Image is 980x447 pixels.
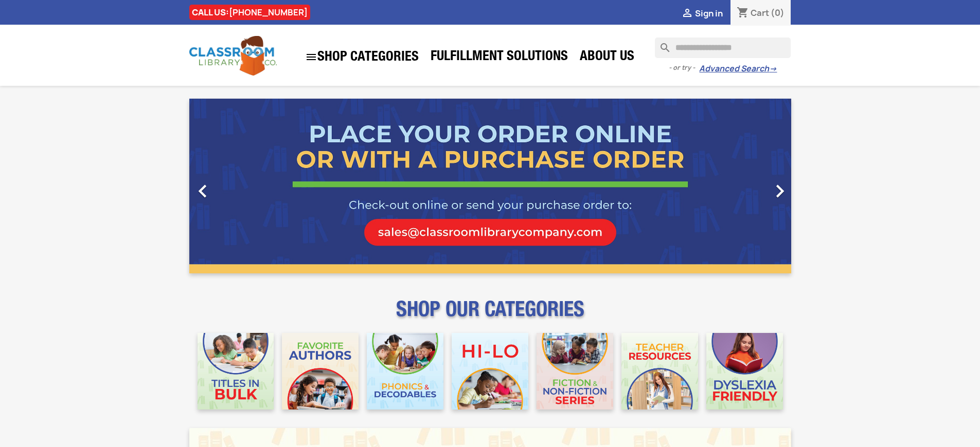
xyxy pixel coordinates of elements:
a: Next [701,99,791,273]
img: CLC_HiLo_Mobile.jpg [452,333,528,409]
img: Classroom Library Company [189,36,277,76]
span: Cart [751,7,769,18]
img: CLC_Favorite_Authors_Mobile.jpg [282,333,359,409]
div: CALL US: [189,5,310,20]
i:  [190,178,216,204]
a: Advanced Search→ [699,64,777,74]
i:  [767,178,793,204]
ul: Carousel container [189,99,791,273]
p: SHOP OUR CATEGORIES [189,306,791,325]
img: CLC_Phonics_And_Decodables_Mobile.jpg [367,333,443,409]
a: [PHONE_NUMBER] [229,7,308,18]
img: CLC_Fiction_Nonfiction_Mobile.jpg [537,333,613,409]
i: shopping_cart [737,7,749,20]
img: CLC_Dyslexia_Mobile.jpg [706,333,783,409]
i:  [305,51,317,63]
a:  Sign in [681,8,723,19]
span: → [769,64,777,74]
i:  [681,8,693,20]
span: (0) [771,7,785,18]
a: Fulfillment Solutions [425,47,573,68]
a: About Us [575,47,639,68]
img: CLC_Bulk_Mobile.jpg [198,333,274,409]
a: Previous [189,99,280,273]
span: - or try - [669,63,699,73]
img: CLC_Teacher_Resources_Mobile.jpg [621,333,698,409]
input: Search [655,38,791,58]
i: search [655,38,667,50]
span: Sign in [695,8,723,19]
a: SHOP CATEGORIES [300,46,424,68]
